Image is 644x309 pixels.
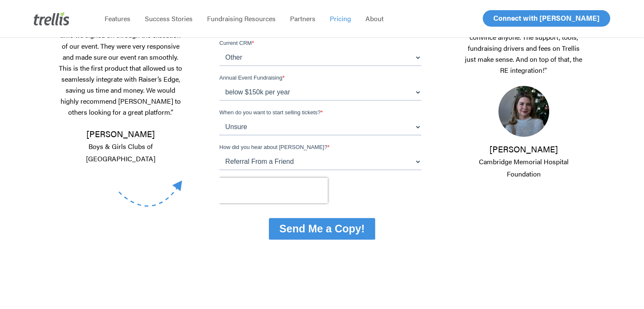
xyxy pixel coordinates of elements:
[462,143,586,179] p: [PERSON_NAME]
[59,128,182,164] p: [PERSON_NAME]
[290,14,315,23] span: Partners
[145,14,193,23] span: Success Stories
[323,14,358,23] a: Pricing
[462,10,586,86] p: "If you can convince our Controller to move to a new platform, you can literally convince anyone....
[138,14,200,23] a: Success Stories
[330,14,351,23] span: Pricing
[200,14,283,23] a: Fundraising Resources
[498,86,549,137] img: 1700858054423.jpeg
[105,14,130,23] span: Features
[97,14,138,23] a: Features
[479,157,569,179] span: Cambridge Memorial Hospital Foundation
[86,141,155,163] span: Boys & Girls Clubs of [GEOGRAPHIC_DATA]
[358,14,391,23] a: About
[283,14,323,23] a: Partners
[365,14,384,23] span: About
[207,14,276,23] span: Fundraising Resources
[483,10,610,27] a: Connect with [PERSON_NAME]
[493,13,600,23] span: Connect with [PERSON_NAME]
[34,12,69,25] img: Trellis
